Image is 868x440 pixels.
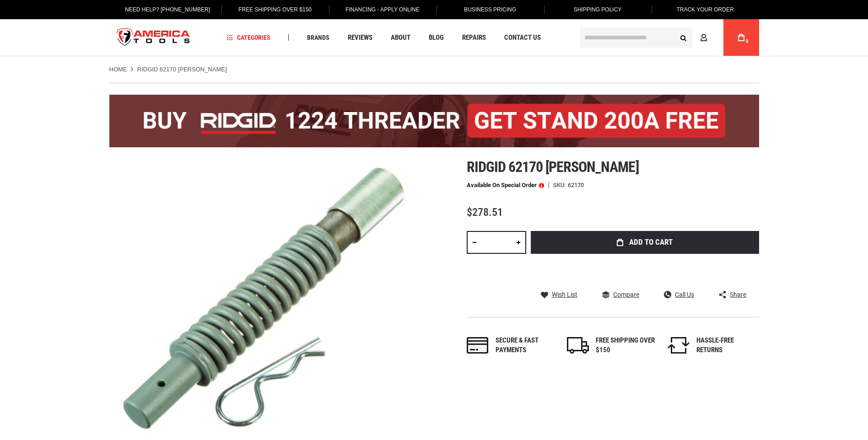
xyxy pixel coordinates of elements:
img: returns [668,337,690,354]
span: Blog [429,34,444,41]
button: Search [675,29,692,46]
span: Call Us [675,291,694,298]
span: Brands [307,34,329,41]
iframe: Secure express checkout frame [529,257,761,283]
span: Contact Us [504,34,541,41]
span: Ridgid 62170 [PERSON_NAME] [467,158,639,176]
p: Available on Special Order [467,182,544,188]
span: $278.51 [467,206,503,219]
span: Shipping Policy [574,6,622,13]
img: BOGO: Buy the RIDGID® 1224 Threader (26092), get the 92467 200A Stand FREE! [109,95,759,147]
div: FREE SHIPPING OVER $150 [596,336,655,355]
a: Call Us [664,290,694,299]
span: 0 [746,39,749,44]
span: Compare [613,291,639,298]
span: Share [730,291,746,298]
strong: RIDGID 62170 [PERSON_NAME] [137,66,227,73]
a: Reviews [344,32,377,44]
a: Contact Us [500,32,545,44]
span: Categories [226,34,270,41]
a: 0 [733,19,750,56]
span: Repairs [462,34,486,41]
img: shipping [567,337,589,354]
a: Home [109,65,127,74]
img: America Tools [109,21,198,55]
a: About [387,32,415,44]
strong: SKU [553,182,568,188]
a: Compare [602,290,639,299]
span: Reviews [348,34,372,41]
img: payments [467,337,489,354]
span: Wish List [552,291,577,298]
div: 62170 [568,182,584,188]
a: store logo [109,21,198,55]
span: About [391,34,410,41]
a: Categories [222,32,275,44]
a: Wish List [541,290,577,299]
button: Add to Cart [531,231,759,254]
a: Brands [303,32,334,44]
div: Secure & fast payments [496,336,555,355]
span: Add to Cart [629,238,673,246]
a: Blog [425,32,448,44]
a: Repairs [458,32,490,44]
div: HASSLE-FREE RETURNS [696,336,756,355]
